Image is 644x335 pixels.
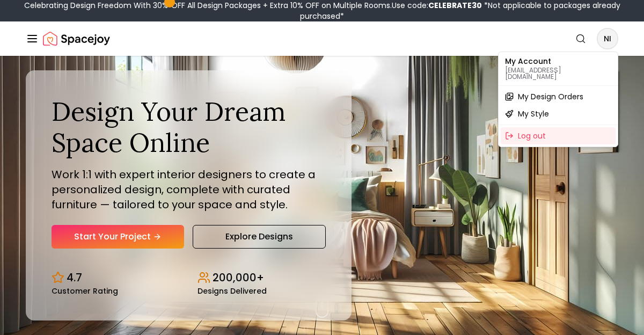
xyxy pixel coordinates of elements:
a: My Style [501,105,616,122]
span: My Style [518,108,549,119]
p: [EMAIL_ADDRESS][DOMAIN_NAME] [505,67,611,80]
div: Log out [501,127,616,144]
a: My Design Orders [501,88,616,105]
p: My Account [505,57,611,65]
span: My Design Orders [518,91,583,102]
